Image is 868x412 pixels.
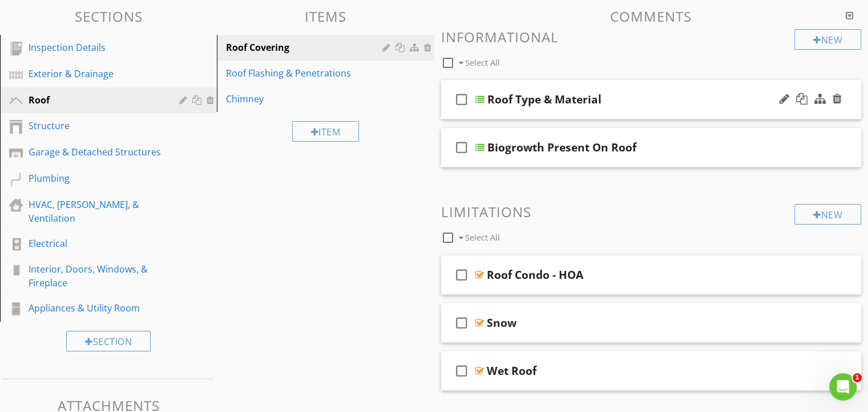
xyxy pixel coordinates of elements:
i: check_box_outline_blank [453,261,471,289]
div: Wet Roof [487,364,536,378]
div: Chimney [226,92,385,106]
div: Structure [29,119,163,133]
div: New [794,204,861,225]
i: check_box_outline_blank [453,134,471,161]
h3: Items [217,9,434,24]
div: Electrical [29,237,163,250]
div: Section [66,331,151,351]
h3: Limitations [441,204,862,219]
i: check_box_outline_blank [453,357,471,385]
i: check_box_outline_blank [453,309,471,337]
span: 1 [853,373,862,382]
div: New [794,29,861,50]
div: Inspection Details [29,41,163,54]
i: check_box_outline_blank [453,86,471,113]
div: HVAC, [PERSON_NAME], & Ventilation [29,198,163,225]
span: Select All [465,232,500,243]
div: Roof [29,93,163,107]
div: Item [292,121,360,142]
div: Snow [487,316,516,330]
div: Plumbing [29,171,163,185]
div: Roof Type & Material [487,93,601,106]
div: Roof Condo - HOA [487,268,583,282]
iframe: Intercom live chat [829,373,857,401]
h3: Comments [441,9,862,24]
div: Biogrowth Present On Roof [487,141,636,154]
div: Roof Covering [226,41,385,54]
div: Exterior & Drainage [29,67,163,81]
div: Interior, Doors, Windows, & Fireplace [29,262,163,290]
div: Garage & Detached Structures [29,145,163,159]
div: Appliances & Utility Room [29,301,163,315]
div: Roof Flashing & Penetrations [226,66,385,80]
span: Select All [465,57,500,68]
h3: Informational [441,29,862,45]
